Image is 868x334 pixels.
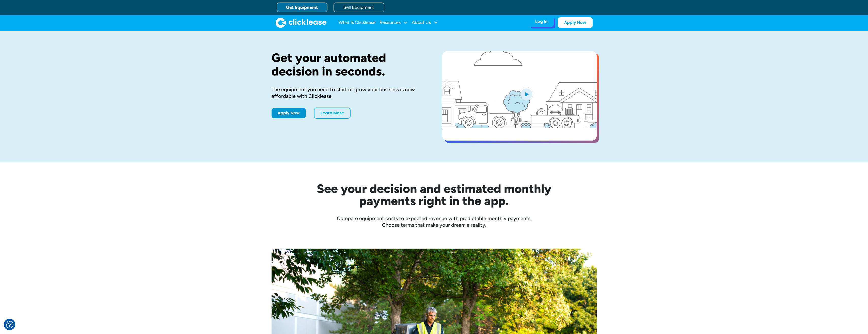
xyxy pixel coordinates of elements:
a: What Is Clicklease [339,18,375,28]
button: Consent Preferences [6,321,13,328]
h2: See your decision and estimated monthly payments right in the app. [292,183,576,207]
a: Learn More [314,108,351,119]
a: Sell Equipment [334,3,384,12]
a: open lightbox [442,51,597,141]
div: About Us [412,18,438,28]
div: Resources [380,18,408,28]
a: Get Equipment [277,3,327,12]
div: The equipment you need to start or grow your business is now affordable with Clicklease. [272,86,426,99]
a: Apply Now [272,108,306,118]
img: Clicklease logo [276,18,326,28]
div: Log In [535,19,547,24]
img: Blue play button logo on a light blue circular background [519,87,533,101]
h1: Get your automated decision in seconds. [272,51,426,78]
div: Compare equipment costs to expected revenue with predictable monthly payments. Choose terms that ... [272,215,597,228]
a: home [276,18,326,28]
img: Revisit consent button [6,321,13,328]
a: Apply Now [558,17,593,28]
